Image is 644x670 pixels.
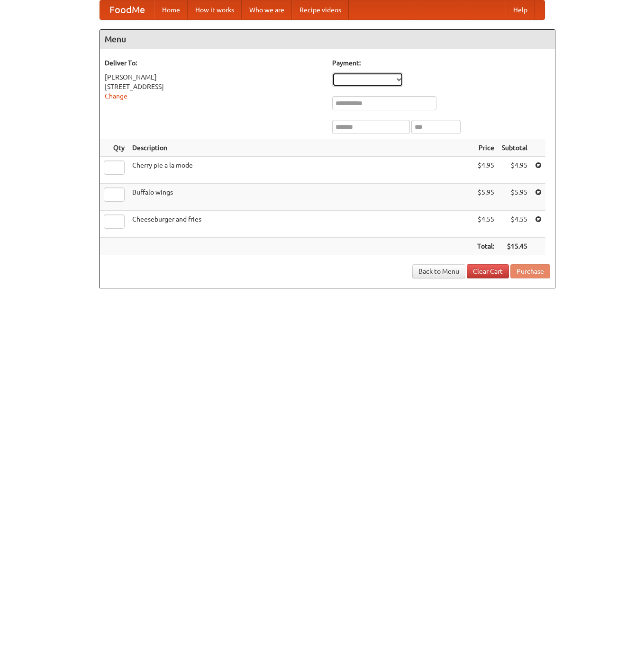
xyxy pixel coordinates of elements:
[412,264,465,278] a: Back to Menu
[473,184,498,211] td: $5.95
[510,264,550,278] button: Purchase
[100,30,555,49] h4: Menu
[105,92,127,100] a: Change
[242,0,292,19] a: Who we are
[128,139,473,157] th: Description
[498,211,531,238] td: $4.55
[128,184,473,211] td: Buffalo wings
[467,264,509,278] a: Clear Cart
[128,157,473,184] td: Cherry pie a la mode
[100,139,128,157] th: Qty
[498,139,531,157] th: Subtotal
[473,211,498,238] td: $4.55
[105,82,323,91] div: [STREET_ADDRESS]
[473,238,498,255] th: Total:
[498,184,531,211] td: $5.95
[473,157,498,184] td: $4.95
[105,58,323,68] h5: Deliver To:
[128,211,473,238] td: Cheeseburger and fries
[473,139,498,157] th: Price
[154,0,188,19] a: Home
[498,157,531,184] td: $4.95
[188,0,242,19] a: How it works
[105,72,323,82] div: [PERSON_NAME]
[498,238,531,255] th: $15.45
[332,58,550,68] h5: Payment:
[506,0,535,19] a: Help
[292,0,349,19] a: Recipe videos
[100,0,154,19] a: FoodMe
